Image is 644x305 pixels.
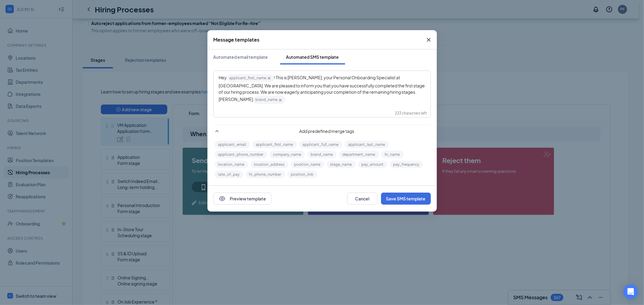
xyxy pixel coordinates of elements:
[421,30,437,49] button: Close
[291,161,324,168] button: position_name
[358,161,387,168] button: pay_amount
[251,161,288,168] button: location_address
[213,54,268,60] div: Automated email template
[213,36,260,43] div: Message templates
[215,141,250,148] button: applicant_email
[213,125,431,135] div: Add predefined merge tags
[227,74,274,82] span: applicant_first_name‌‌‌‌
[307,151,337,158] button: brand_name
[219,195,226,202] svg: Eye
[278,98,283,103] svg: Cross
[623,285,638,299] div: Open Intercom Messenger
[299,141,342,148] button: applicant_full_name
[223,128,431,134] span: Add predefined merge tags
[425,36,432,43] svg: Cross
[213,193,271,205] button: EyePreview template
[215,171,243,178] button: rate_of_pay
[345,141,389,148] button: applicant_last_name
[270,151,305,158] button: company_name
[327,161,356,168] button: stage_name
[287,171,317,178] button: position_link
[215,151,267,158] button: applicant_phone_number
[347,193,377,205] button: Cancel
[339,151,379,158] button: department_name
[246,171,285,178] button: hr_phone_number
[252,141,297,148] button: applicant_first_name
[390,161,423,168] button: pay_frequency
[286,54,339,60] div: Automated SMS template
[381,151,404,158] button: hr_name
[219,75,426,102] span: ! This is [PERSON_NAME], your Personal Onboarding Specialist at [GEOGRAPHIC_DATA]. We are pleased...
[253,96,285,104] span: brand_name‌‌‌‌
[267,76,272,81] svg: Cross
[395,111,427,116] div: 233 characters left
[213,127,221,135] svg: SmallChevronUp
[219,75,227,80] span: Hey
[215,161,248,168] button: location_name
[214,71,430,107] div: write SMS here
[381,193,431,205] button: Save SMS template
